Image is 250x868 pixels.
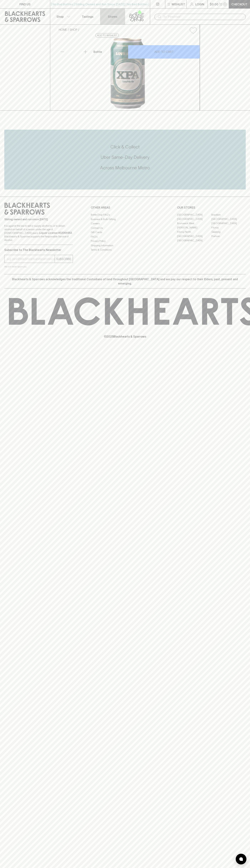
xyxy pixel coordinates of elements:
strong: Liquor License #32064953 [39,231,72,234]
div: Call to action block [4,130,246,189]
a: Terms & Conditions [91,248,159,252]
a: Gift Cards [91,230,159,235]
a: Fitzroy North [177,230,211,234]
p: OUR STORES [177,205,246,210]
h5: Across Melbourne Metro [4,165,246,171]
a: [GEOGRAPHIC_DATA] [177,234,211,238]
a: [GEOGRAPHIC_DATA] [211,221,246,225]
p: $0.00 [210,2,218,6]
a: Shipping Information [91,243,159,248]
a: Geelong [211,230,246,234]
button: ADD TO CART [128,45,200,59]
a: Bottle Drop FAQ's [91,213,159,217]
h5: Uber Same-Day Delivery [4,154,246,160]
p: 0 [224,3,226,5]
a: Stores [100,9,125,24]
input: e.g. jane@blackheartsandsparrows.com.au [7,256,55,262]
p: Bottle [93,50,102,54]
p: Tastings [82,14,93,19]
p: Sibling owned and run since [DATE] [4,218,73,221]
img: 41137.png [56,37,200,110]
button: SUBSCRIBE [55,255,73,263]
p: Subscribe to The Blackhearts Newsletter [4,248,73,252]
div: Bottle [92,48,128,55]
a: HOME [59,28,67,31]
a: Braddon [211,213,246,217]
p: OTHER AREAS [91,205,159,210]
a: Business & Bulk Gifting [91,217,159,221]
a: SHOP [70,28,77,31]
a: [GEOGRAPHIC_DATA] [211,217,246,221]
p: It is against the law to sell or supply alcohol to, or to obtain alcohol on behalf of a person un... [4,224,73,242]
p: Checkout [231,2,247,6]
button: Add to wishlist [188,26,198,35]
a: Tastings [75,9,100,24]
p: Wishlist [172,2,185,6]
a: [GEOGRAPHIC_DATA] [177,217,211,221]
a: Brunswick West [177,221,211,225]
a: Contact Us [91,226,159,230]
a: [GEOGRAPHIC_DATA] [177,238,211,243]
input: Try "Pinot noir" [163,14,243,20]
button: Shop [50,9,75,24]
p: SUBSCRIBE [56,257,71,261]
p: ADD TO CART [154,50,174,54]
a: Careers [91,221,159,226]
button: Add to wishlist [95,33,119,38]
a: [GEOGRAPHIC_DATA] [177,213,211,217]
img: bubble-icon [239,857,243,861]
a: FAQ's [91,235,159,239]
a: Prahran [211,234,246,238]
p: Blackhearts & Sparrows acknowledges the traditional Custodians of land throughout [GEOGRAPHIC_DAT... [7,277,243,286]
a: Fitzroy [211,225,246,230]
h5: Click & Collect [4,144,246,150]
p: Shop [56,14,64,19]
p: Login [195,2,204,6]
p: FIND US [19,2,31,6]
a: Privacy Policy [91,239,159,243]
a: [PERSON_NAME] [177,225,211,230]
p: Stores [108,14,117,19]
p: We will never spam you [4,265,73,268]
